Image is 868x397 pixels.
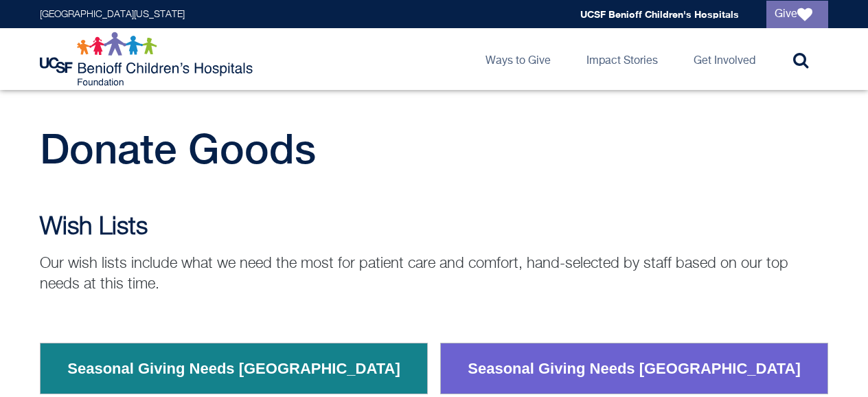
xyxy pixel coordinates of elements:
[683,28,766,90] a: Get Involved
[766,1,828,28] a: Give
[57,351,411,387] a: Seasonal Giving Needs [GEOGRAPHIC_DATA]
[40,124,316,172] span: Donate Goods
[457,351,811,387] a: Seasonal Giving Needs [GEOGRAPHIC_DATA]
[40,214,828,241] h2: Wish Lists
[40,10,185,19] a: [GEOGRAPHIC_DATA][US_STATE]
[40,32,256,87] img: Logo for UCSF Benioff Children's Hospitals Foundation
[580,8,739,20] a: UCSF Benioff Children's Hospitals
[575,28,669,90] a: Impact Stories
[475,28,562,90] a: Ways to Give
[40,253,828,295] p: Our wish lists include what we need the most for patient care and comfort, hand-selected by staff...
